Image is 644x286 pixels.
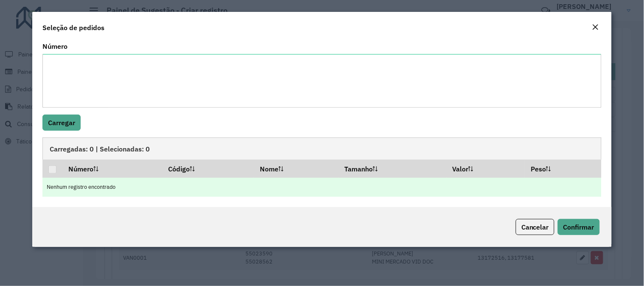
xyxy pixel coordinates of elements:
th: Nome [254,160,338,177]
div: Carregadas: 0 | Selecionadas: 0 [42,137,602,160]
button: Cancelar [516,219,554,235]
label: Número [42,41,67,51]
span: Confirmar [563,223,594,231]
button: Confirmar [558,219,600,235]
th: Número [62,160,162,177]
span: Cancelar [521,223,549,231]
td: Nenhum registro encontrado [42,178,602,197]
button: Carregar [42,115,81,131]
em: Fechar [592,24,599,31]
th: Peso [525,160,602,177]
h4: Seleção de pedidos [42,22,104,33]
th: Tamanho [338,160,446,177]
th: Código [162,160,254,177]
th: Valor [447,160,525,177]
button: Close [590,22,602,33]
